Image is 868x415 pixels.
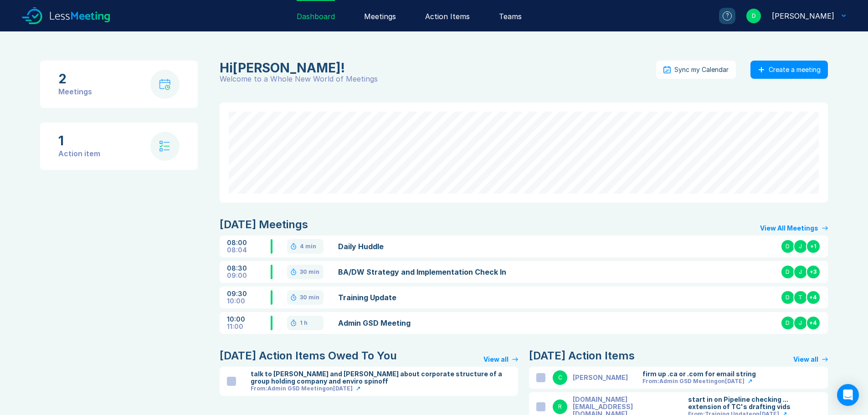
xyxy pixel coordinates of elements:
[227,316,271,323] div: 10:00
[338,241,536,252] a: Daily Huddle
[708,8,735,24] a: ?
[220,217,308,232] div: [DATE] Meetings
[806,265,821,279] div: + 3
[300,294,319,301] div: 30 min
[769,66,821,73] div: Create a meeting
[227,246,271,254] div: 08:04
[760,225,818,232] div: View All Meetings
[220,75,656,82] div: Welcome to a Whole New World of Meetings
[781,265,795,279] div: D
[793,356,818,363] div: View all
[553,400,567,414] div: R
[793,239,808,254] div: J
[746,9,761,23] div: D
[781,290,795,305] div: D
[723,11,732,20] div: ?
[656,61,736,79] button: Sync my Calendar
[642,378,745,385] div: From: Admin GSD Meeting on [DATE]
[227,323,271,330] div: 11:00
[300,243,316,250] div: 4 min
[553,370,567,385] div: C
[220,61,651,75] div: Doug Sharp
[642,370,756,378] div: firm up .ca or .com for email string
[227,239,271,246] div: 08:00
[58,72,92,86] div: 2
[220,348,397,363] div: [DATE] Action Items Owed To You
[227,265,271,272] div: 08:30
[573,374,628,381] div: [PERSON_NAME]
[338,318,536,328] a: Admin GSD Meeting
[772,10,834,21] div: Doug Sharp
[483,356,518,363] a: View all
[159,79,170,90] img: calendar-with-clock.svg
[483,356,508,363] div: View all
[529,348,635,363] div: [DATE] Action Items
[793,356,828,363] a: View all
[300,319,308,327] div: 1 h
[227,290,271,297] div: 09:30
[251,385,353,392] div: From: Admin GSD Meeting on [DATE]
[806,290,821,305] div: + 4
[837,384,859,406] div: Open Intercom Messenger
[781,239,795,254] div: D
[806,239,821,254] div: + 1
[251,370,511,385] div: talk to [PERSON_NAME] and [PERSON_NAME] about corporate structure of a group holding company and ...
[793,290,808,305] div: T
[58,86,92,97] div: Meetings
[806,316,821,330] div: + 4
[688,396,821,410] div: start in on Pipeline checking ... extension of TC's drafting vids
[159,141,170,152] img: check-list.svg
[781,316,795,330] div: D
[674,66,729,73] div: Sync my Calendar
[338,266,536,277] a: BA/DW Strategy and Implementation Check In
[227,297,271,305] div: 10:00
[58,133,100,148] div: 1
[760,225,828,232] a: View All Meetings
[750,61,828,79] button: Create a meeting
[58,148,100,159] div: Action item
[793,316,808,330] div: J
[338,292,536,303] a: Training Update
[227,272,271,279] div: 09:00
[300,268,319,276] div: 30 min
[793,265,808,279] div: J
